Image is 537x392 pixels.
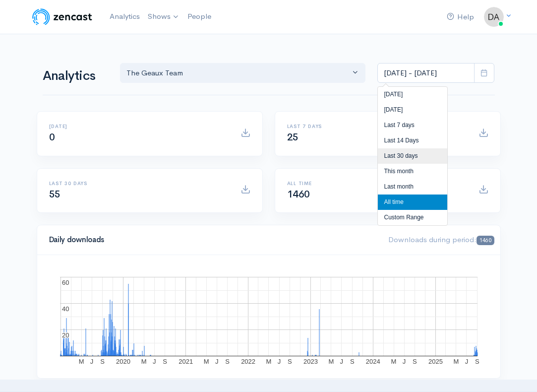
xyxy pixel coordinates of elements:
button: The Geaux Team [120,63,366,83]
img: ... [484,7,504,27]
text: M [391,358,396,365]
text: J [465,358,468,365]
text: 2025 [428,358,443,365]
text: 2020 [116,358,130,365]
h6: Last 30 days [49,181,229,186]
text: M [266,358,271,365]
text: M [453,358,459,365]
span: Downloads during period: [388,235,494,244]
div: The Geaux Team [126,67,351,79]
a: Help [443,6,478,28]
text: 40 [62,305,69,313]
span: 1460 [287,188,310,200]
h6: [DATE] [49,124,229,129]
li: Last 14 Days [378,133,447,148]
input: analytics date range selector [377,63,475,83]
text: S [350,358,354,365]
li: This month [378,164,447,179]
li: [DATE] [378,87,447,102]
text: 2024 [365,358,380,365]
text: S [163,358,167,365]
li: [DATE] [378,102,447,118]
text: S [413,358,417,365]
text: 20 [62,331,69,339]
li: All time [378,195,447,210]
text: J [153,358,156,365]
text: S [100,358,105,365]
text: S [288,358,292,365]
text: S [475,358,479,365]
a: People [183,6,215,27]
svg: A chart. [49,267,488,366]
text: J [340,358,343,365]
text: 2022 [241,358,255,365]
li: Last month [378,179,447,195]
h1: Analytics [43,69,108,83]
span: 25 [287,131,298,143]
img: ZenCast Logo [31,7,94,27]
text: J [402,358,406,365]
h6: Last 7 days [287,124,467,129]
text: J [215,358,218,365]
text: J [90,358,93,365]
span: 55 [49,188,60,200]
text: S [225,358,230,365]
li: Custom Range [378,210,447,225]
h6: All time [287,181,467,186]
text: 2023 [303,358,318,365]
li: Last 30 days [378,148,447,164]
span: 1460 [477,236,494,245]
text: M [141,358,146,365]
span: 0 [49,131,55,143]
h4: Daily downloads [49,236,377,244]
text: J [277,358,281,365]
li: Last 7 days [378,118,447,133]
text: 2021 [179,358,193,365]
a: Shows [144,6,183,28]
text: 60 [62,279,69,286]
a: Analytics [106,6,144,27]
text: M [328,358,334,365]
text: M [78,358,84,365]
text: M [203,358,209,365]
